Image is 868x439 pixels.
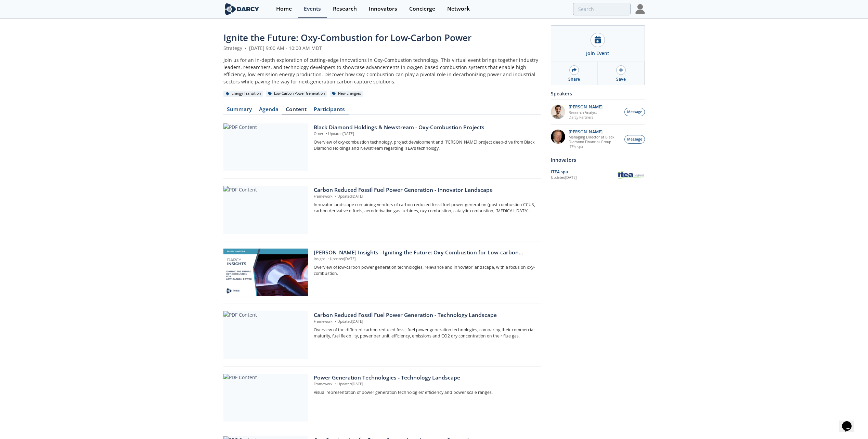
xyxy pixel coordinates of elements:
span: Message [627,137,642,142]
a: PDF Content Power Generation Technologies - Technology Landscape Framework •Updated[DATE] Visual ... [223,374,541,422]
span: • [324,131,328,136]
input: Advanced Search [573,3,631,15]
button: Message [624,135,645,144]
p: [PERSON_NAME] [569,105,603,109]
p: Visual representation of power generation technologies' efficiency and power scale ranges. [314,389,536,396]
p: Other Updated [DATE] [314,131,536,137]
img: ITEA spa [616,170,645,180]
div: Network [447,6,470,12]
div: Home [276,6,292,12]
span: Ignite the Future: Oxy-Combustion for Low-Carbon Power [223,31,471,44]
div: Updated [DATE] [551,175,616,181]
a: Darcy Insights - Igniting the Future: Oxy-Combustion for Low-carbon power preview [PERSON_NAME] I... [223,249,541,296]
iframe: chat widget [839,412,861,432]
div: Low Carbon Power Generation [266,91,327,97]
button: Message [624,108,645,116]
p: Overview of low-carbon power generation technologies, relevance and innovator landscape, with a f... [314,264,536,277]
a: Participants [310,107,349,115]
span: • [244,45,248,51]
span: • [334,319,337,324]
div: Strategy [DATE] 9:00 AM - 10:00 AM MDT [223,44,541,52]
p: Innovator landscape containing vendors of carbon reduced fossil fuel power generation (post-combu... [314,202,536,214]
span: Message [627,109,642,115]
div: Innovators [369,6,397,12]
span: • [326,256,330,261]
p: Framework Updated [DATE] [314,194,536,199]
img: 5c882eca-8b14-43be-9dc2-518e113e9a37 [551,130,565,144]
p: Overview of the different carbon reduced fossil fuel power generation technologies, comparing the... [314,327,536,340]
div: Carbon Reduced Fossil Fuel Power Generation - Innovator Landscape [314,186,536,194]
p: ITEA spa [569,144,621,149]
div: Join us for an in-depth exploration of cutting-edge innovations in Oxy-Combustion technology. Thi... [223,56,541,85]
div: Events [304,6,321,12]
p: Darcy Partners [569,115,603,120]
div: Energy Transition [223,91,263,97]
span: • [334,382,337,386]
a: PDF Content Carbon Reduced Fossil Fuel Power Generation - Technology Landscape Framework •Updated... [223,311,541,359]
p: Framework Updated [DATE] [314,319,536,324]
img: Profile [635,4,645,14]
div: Innovators [551,154,645,166]
img: e78dc165-e339-43be-b819-6f39ce58aec6 [551,105,565,119]
a: Content [282,107,310,115]
div: Power Generation Technologies - Technology Landscape [314,374,536,382]
div: Concierge [409,6,435,12]
p: Framework Updated [DATE] [314,382,536,387]
p: Insight Updated [DATE] [314,256,536,262]
a: Agenda [256,107,282,115]
p: Managing Director at Black Diamond Financial Group [569,135,621,144]
a: Summary [223,107,256,115]
div: New Energies [330,91,364,97]
p: Research Analyst [569,110,603,115]
div: Share [568,76,580,82]
div: ITEA spa [551,169,616,175]
div: Save [616,76,626,82]
a: ITEA spa Updated[DATE] ITEA spa [551,169,645,181]
div: Research [333,6,357,12]
div: Speakers [551,88,645,99]
span: • [334,194,337,199]
img: logo-wide.svg [223,3,261,15]
p: Overview of oxy-combustion technology, project development and [PERSON_NAME] project deep-dive fr... [314,139,536,152]
div: Carbon Reduced Fossil Fuel Power Generation - Technology Landscape [314,311,536,319]
a: PDF Content Carbon Reduced Fossil Fuel Power Generation - Innovator Landscape Framework •Updated[... [223,186,541,234]
div: [PERSON_NAME] Insights - Igniting the Future: Oxy-Combustion for Low-carbon power [314,249,536,257]
p: [PERSON_NAME] [569,130,621,134]
div: Black Diamond Holdings & Newstream - Oxy-Combustion Projects [314,123,536,132]
a: PDF Content Black Diamond Holdings & Newstream - Oxy-Combustion Projects Other •Updated[DATE] Ove... [223,123,541,171]
div: Join Event [586,50,609,57]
